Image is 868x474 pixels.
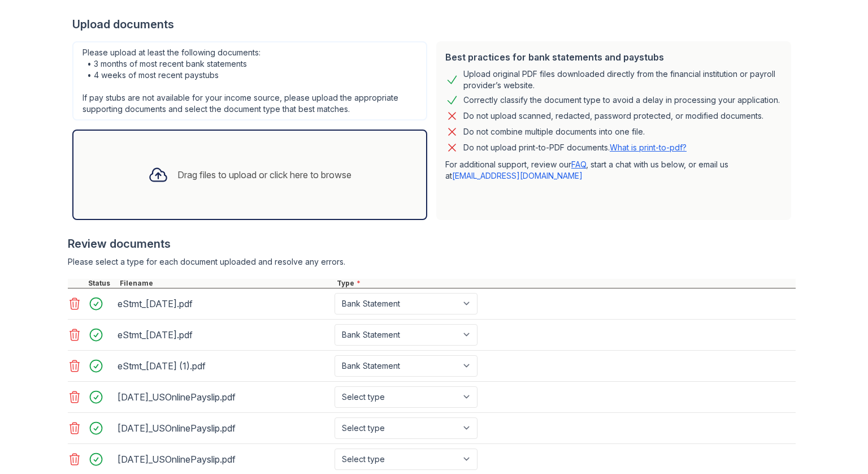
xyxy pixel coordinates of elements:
[72,16,796,32] div: Upload documents
[463,142,687,153] p: Do not upload print-to-PDF documents.
[68,256,796,268] div: Please select a type for each document uploaded and resolve any errors.
[335,279,796,288] div: Type
[463,109,763,123] div: Do not upload scanned, redacted, password protected, or modified documents.
[463,125,645,139] div: Do not combine multiple documents into one file.
[118,279,335,288] div: Filename
[118,388,330,406] div: [DATE]_USOnlinePayslip.pdf
[118,419,330,437] div: [DATE]_USOnlinePayslip.pdf
[445,159,782,182] p: For additional support, review our , start a chat with us below, or email us at
[86,279,118,288] div: Status
[72,41,427,120] div: Please upload at least the following documents: • 3 months of most recent bank statements • 4 wee...
[452,171,583,180] a: [EMAIL_ADDRESS][DOMAIN_NAME]
[118,450,330,468] div: [DATE]_USOnlinePayslip.pdf
[68,236,796,252] div: Review documents
[463,68,782,91] div: Upload original PDF files downloaded directly from the financial institution or payroll provider’...
[177,168,351,182] div: Drag files to upload or click here to browse
[610,143,687,152] a: What is print-to-pdf?
[463,93,780,107] div: Correctly classify the document type to avoid a delay in processing your application.
[118,295,330,313] div: eStmt_[DATE].pdf
[571,160,586,169] a: FAQ
[445,50,782,64] div: Best practices for bank statements and paystubs
[118,326,330,344] div: eStmt_[DATE].pdf
[118,357,330,375] div: eStmt_[DATE] (1).pdf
